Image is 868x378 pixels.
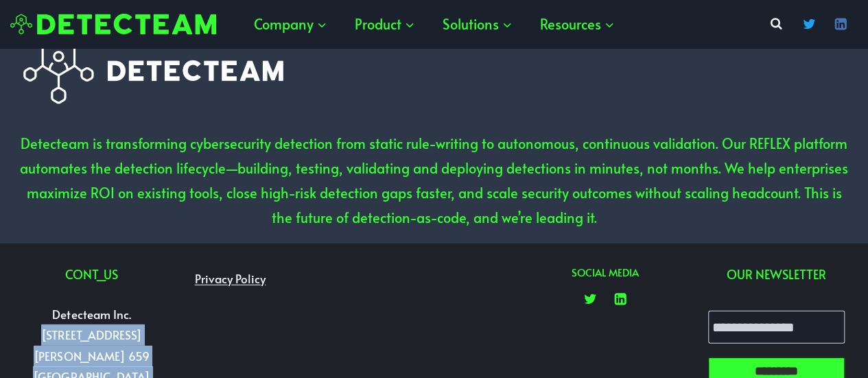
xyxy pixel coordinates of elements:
[827,10,854,38] a: Linkedin
[10,14,216,35] img: Detecteam
[607,285,634,313] a: Linkedin
[708,311,845,344] input: Email Address *
[240,3,629,45] nav: Primary
[97,265,104,283] span: _
[16,131,852,230] p: Detecteam is transforming cybersecurity detection from static rule-writing to autonomous, continu...
[764,12,788,36] button: View Search Form
[701,265,852,283] h6: OUR NEWSLETTER
[65,265,97,283] span: CONT
[526,3,629,45] button: Child menu of Resources
[187,265,272,293] a: Privacy Policy
[429,3,526,45] button: Child menu of Solutions
[240,3,341,45] button: Child menu of Company
[530,265,680,281] h2: SOCIAL MEDIA
[187,265,338,293] nav: Footer
[576,285,604,313] a: Twitter
[341,3,429,45] button: Child menu of Product
[16,265,167,283] h6: US
[795,10,823,38] a: Twitter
